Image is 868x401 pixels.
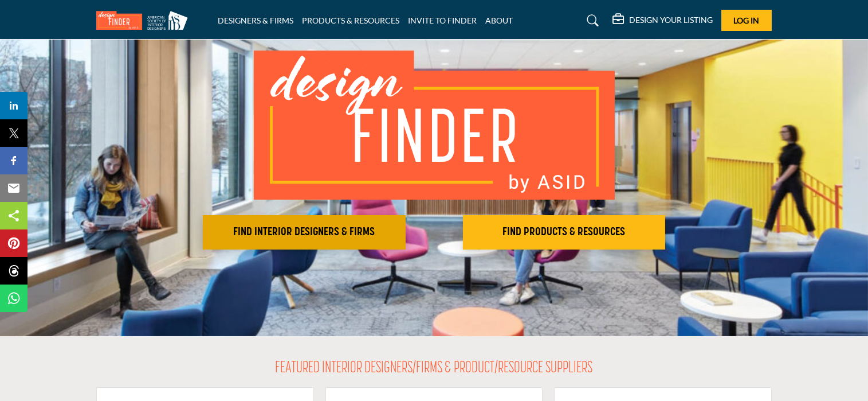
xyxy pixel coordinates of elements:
[203,215,406,250] button: FIND INTERIOR DESIGNERS & FIRMS
[302,15,399,25] a: PRODUCTS & RESOURCES
[218,15,293,25] a: DESIGNERS & FIRMS
[485,15,513,25] a: ABOUT
[612,14,713,28] div: DESIGN YOUR LISTING
[276,359,593,379] h2: FEATURED INTERIOR DESIGNERS/FIRMS & PRODUCT/RESOURCE SUPPLIERS
[466,225,662,239] h2: FIND PRODUCTS & RESOURCES
[721,10,772,31] button: Log In
[629,15,713,25] h5: DESIGN YOUR LISTING
[734,15,760,25] span: Log In
[463,215,666,250] button: FIND PRODUCTS & RESOURCES
[254,50,615,200] img: image
[576,11,607,30] a: Search
[408,15,477,25] a: INVITE TO FINDER
[96,11,194,30] img: Site Logo
[206,225,402,239] h2: FIND INTERIOR DESIGNERS & FIRMS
